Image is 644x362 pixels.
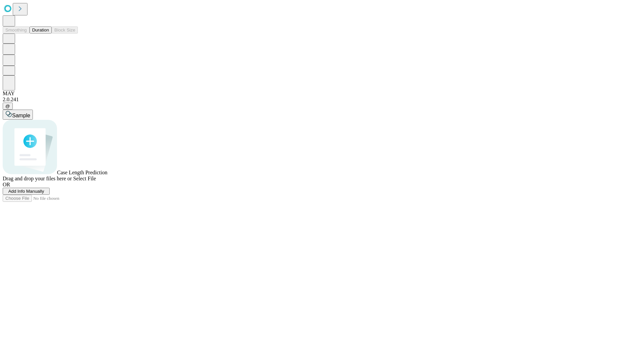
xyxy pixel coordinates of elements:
[3,182,10,187] span: OR
[3,90,641,97] div: MAY
[3,103,13,110] button: @
[12,113,30,118] span: Sample
[73,176,96,181] span: Select File
[52,26,78,34] button: Block Size
[3,176,72,181] span: Drag and drop your files here or
[5,104,10,109] span: @
[3,26,30,34] button: Smoothing
[3,97,641,103] div: 2.0.241
[3,188,50,195] button: Add Info Manually
[57,170,107,175] span: Case Length Prediction
[3,110,33,120] button: Sample
[8,189,44,194] span: Add Info Manually
[30,26,52,34] button: Duration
